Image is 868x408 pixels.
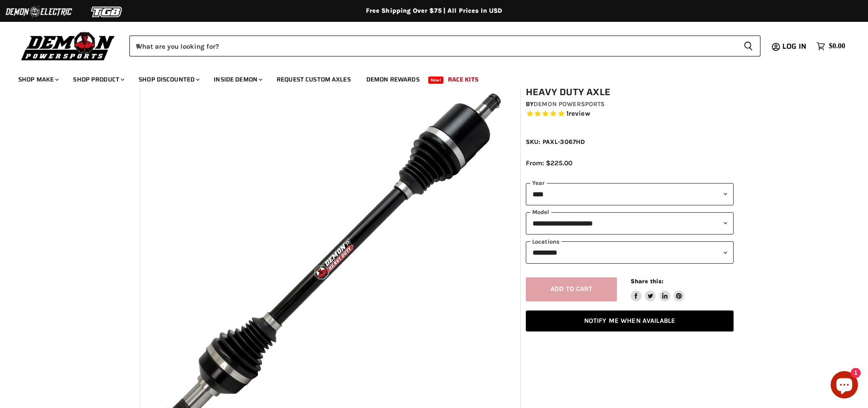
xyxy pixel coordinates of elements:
[441,70,485,89] a: Race Kits
[782,41,806,52] span: Log in
[270,70,358,89] a: Request Custom Axles
[778,42,812,51] a: Log in
[569,110,590,118] span: review
[11,66,843,89] ul: Main menu
[534,100,605,108] a: Demon Powersports
[526,109,734,119] span: Rated 5.0 out of 5 stars 1 reviews
[66,70,130,89] a: Shop Product
[11,70,64,89] a: Shop Make
[526,75,734,98] h1: Can-Am Defender Max HD10 Demon Heavy Duty Axle
[526,212,734,235] select: modal-name
[829,42,845,51] span: $0.00
[526,241,734,264] select: keys
[566,110,590,118] span: 1 reviews
[631,278,663,285] span: Share this:
[207,70,268,89] a: Inside Demon
[828,371,861,401] inbox-online-store-chat: Shopify online store chat
[526,99,734,109] div: by
[736,36,760,56] button: Search
[129,36,760,56] form: Product
[5,3,73,20] img: Demon Electric Logo 2
[631,277,685,301] aside: Share this:
[132,70,205,89] a: Shop Discounted
[526,311,734,332] a: Notify Me When Available
[73,3,141,20] img: TGB Logo 2
[428,76,444,84] span: New!
[526,183,734,205] select: year
[812,40,850,53] a: $0.00
[526,159,572,167] span: From: $225.00
[18,30,118,62] img: Demon Powersports
[526,137,734,147] div: SKU: PAXL-3067HD
[360,70,426,89] a: Demon Rewards
[70,7,799,15] div: Free Shipping Over $75 | All Prices In USD
[129,36,736,56] input: When autocomplete results are available use up and down arrows to review and enter to select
